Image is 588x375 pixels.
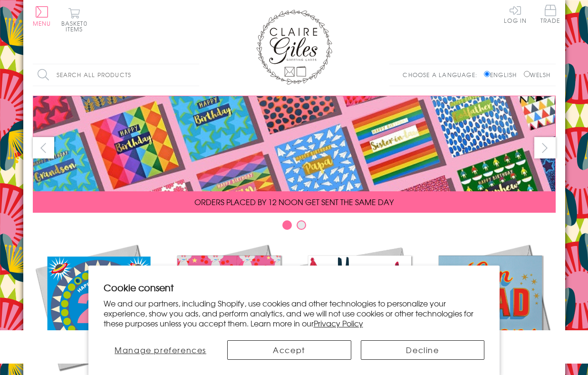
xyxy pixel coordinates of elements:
button: Decline [361,340,485,360]
button: Accept [227,340,351,360]
span: Trade [540,5,560,23]
button: Carousel Page 1 (Current Slide) [282,220,292,230]
input: English [484,71,490,77]
input: Welsh [524,71,530,77]
a: Privacy Policy [314,317,363,329]
div: Carousel Pagination [33,220,556,235]
label: Welsh [524,70,551,79]
input: Search all products [33,64,199,86]
a: Trade [540,5,560,25]
p: Choose a language: [403,70,482,79]
span: Manage preferences [115,344,206,355]
h2: Cookie consent [104,281,485,294]
img: Claire Giles Greetings Cards [256,10,332,85]
button: Carousel Page 2 [297,220,306,230]
input: Search [190,64,199,86]
label: English [484,70,521,79]
span: Menu [33,19,51,28]
a: Log In [504,5,527,23]
p: We and our partners, including Shopify, use cookies and other technologies to personalize your ex... [104,298,485,328]
button: prev [33,137,54,158]
span: 0 items [66,19,87,33]
button: Manage preferences [104,340,218,360]
button: Basket0 items [61,8,87,32]
button: next [534,137,556,158]
span: ORDERS PLACED BY 12 NOON GET SENT THE SAME DAY [194,196,394,207]
button: Menu [33,6,51,26]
